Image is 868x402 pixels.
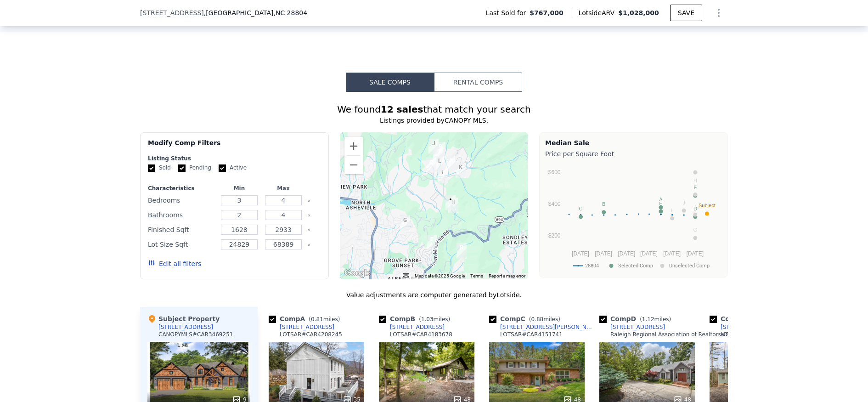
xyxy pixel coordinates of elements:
[548,201,561,207] text: $400
[147,314,220,323] div: Subject Property
[415,273,465,278] span: Map data ©2025 Google
[390,323,445,331] div: [STREET_ADDRESS]
[610,323,665,331] div: [STREET_ADDRESS]
[663,250,681,257] text: [DATE]
[448,198,458,213] div: 28 Woodland Aster Way
[158,323,213,331] div: [STREET_ADDRESS]
[682,200,685,205] text: J
[545,160,722,275] svg: A chart.
[219,185,259,192] div: Min
[280,323,334,331] div: [STREET_ADDRESS]
[636,316,675,323] span: ( miles)
[140,8,204,17] span: [STREET_ADDRESS]
[305,316,344,323] span: ( miles)
[148,223,215,236] div: Finished Sqft
[694,185,697,190] text: F
[148,138,321,155] div: Modify Comp Filters
[438,168,448,183] div: 15 Beaverdam Knoll Rd
[659,197,663,202] text: A
[579,206,583,211] text: C
[148,164,155,172] input: Sold
[579,8,618,17] span: Lotside ARV
[456,163,466,178] div: 12 Rice Branch Rd
[427,235,437,250] div: 29 Crowningway Dr
[599,314,675,323] div: Comp D
[307,243,311,247] button: Clear
[269,323,334,331] a: [STREET_ADDRESS]
[470,273,483,278] a: Terms
[710,4,728,22] button: Show Options
[670,5,702,21] button: SAVE
[415,316,454,323] span: ( miles)
[545,147,722,160] div: Price per Square Foot
[599,323,665,331] a: [STREET_ADDRESS]
[721,323,775,331] div: [STREET_ADDRESS]
[693,178,697,183] text: H
[548,232,561,239] text: $200
[500,331,563,338] div: LOTSAR # CAR4151741
[602,201,605,207] text: B
[344,137,363,155] button: Zoom in
[403,273,409,277] button: Keyboard shortcuts
[585,263,599,269] text: 28804
[140,116,728,125] div: Listings provided by CANOPY MLS .
[204,8,307,17] span: , [GEOGRAPHIC_DATA]
[618,9,659,17] span: $1,028,000
[426,158,436,173] div: 7 Woodbury Rd
[273,9,307,17] span: , NC 28804
[572,250,589,257] text: [DATE]
[379,323,445,331] a: [STREET_ADDRESS]
[530,8,564,17] span: $767,000
[642,316,654,323] span: 1.12
[489,314,564,323] div: Comp C
[148,194,215,207] div: Bedrooms
[307,228,311,232] button: Clear
[669,263,710,269] text: Unselected Comp
[595,250,612,257] text: [DATE]
[618,263,653,269] text: Selected Comp
[148,164,171,172] label: Sold
[379,314,454,323] div: Comp B
[219,164,226,172] input: Active
[693,227,698,232] text: G
[694,204,696,209] text: I
[140,290,728,300] div: Value adjustments are computer generated by Lotside .
[531,316,543,323] span: 0.88
[148,209,215,221] div: Bathrooms
[434,156,445,172] div: 19 Brookcliff Dr
[721,331,783,338] div: LOTSAR # CAR4231577
[446,156,456,171] div: 8 Pinecroft Pl
[148,238,215,251] div: Lot Size Sqft
[489,323,596,331] a: [STREET_ADDRESS][PERSON_NAME]
[434,73,522,92] button: Rental Comps
[618,250,636,257] text: [DATE]
[342,267,372,279] a: Open this area in Google Maps (opens a new window)
[148,155,321,162] div: Listing Status
[659,201,662,206] text: E
[311,316,323,323] span: 0.81
[640,250,658,257] text: [DATE]
[178,164,186,172] input: Pending
[435,142,445,158] div: 100 Black Oak Dr
[545,138,722,147] div: Median Sale
[140,103,728,116] div: We found that match your search
[433,147,443,162] div: 29 W Black Oak Dr
[489,273,525,278] a: Report a map error
[307,199,311,203] button: Clear
[219,164,247,172] label: Active
[671,208,674,213] text: L
[500,323,596,331] div: [STREET_ADDRESS][PERSON_NAME]
[269,314,344,323] div: Comp A
[148,185,215,192] div: Characteristics
[457,243,467,259] div: 43 Covewood Rd
[148,259,201,268] button: Edit all filters
[280,331,342,338] div: LOTSAR # CAR4208245
[158,331,233,338] div: CANOPYMLS # CAR3469251
[610,331,761,338] div: Raleigh Regional Association of Realtors # CAR4266222
[342,267,372,279] img: Google
[178,164,211,172] label: Pending
[693,184,697,189] text: K
[693,206,697,211] text: D
[346,73,434,92] button: Sale Comps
